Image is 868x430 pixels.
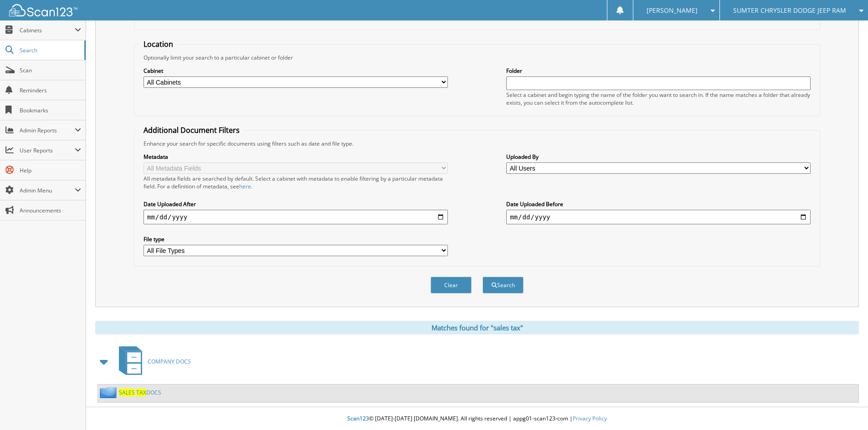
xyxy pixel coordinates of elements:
label: File type [144,235,448,243]
span: TAX [136,389,146,396]
span: Scan [20,66,81,74]
span: SUMTER CHRYSLER DODGE JEEP RAM [733,8,846,13]
span: Help [20,167,81,174]
div: Select a cabinet and begin typing the name of the folder you want to search in. If the name match... [506,91,811,106]
label: Metadata [144,153,448,161]
a: SALES TAXDOCS [119,389,161,396]
img: folder2.png [100,387,119,398]
span: User Reports [20,147,75,154]
span: Admin Reports [20,126,75,134]
span: Admin Menu [20,187,75,194]
img: scan123-logo-white.svg [9,4,77,16]
input: start [144,210,448,224]
span: Cabinets [20,26,75,34]
span: Reminders [20,86,81,94]
span: Announcements [20,207,81,214]
div: Matches found for "sales tax" [95,321,859,334]
label: Date Uploaded Before [506,200,811,208]
label: Cabinet [144,67,448,75]
div: All metadata fields are searched by default. Select a cabinet with metadata to enable filtering b... [144,175,448,190]
label: Date Uploaded After [144,200,448,208]
legend: Location [139,39,178,49]
span: Bookmarks [20,106,81,114]
button: Search [483,277,524,293]
div: © [DATE]-[DATE] [DOMAIN_NAME]. All rights reserved | appg01-scan123-com | [86,408,868,430]
input: end [506,210,811,224]
a: here [239,182,251,190]
span: COMPANY DOCS [148,358,191,365]
a: COMPANY DOCS [113,344,191,379]
iframe: Chat Widget [822,386,868,430]
span: [PERSON_NAME] [647,8,698,13]
div: Optionally limit your search to a particular cabinet or folder [139,54,815,61]
button: Clear [431,277,472,293]
span: SALES [119,389,135,396]
legend: Additional Document Filters [139,125,244,135]
div: Enhance your search for specific documents using filters such as date and file type. [139,140,815,147]
label: Uploaded By [506,153,811,161]
a: Privacy Policy [573,415,607,422]
label: Folder [506,67,811,75]
span: Search [20,46,80,54]
span: Scan123 [347,415,369,422]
